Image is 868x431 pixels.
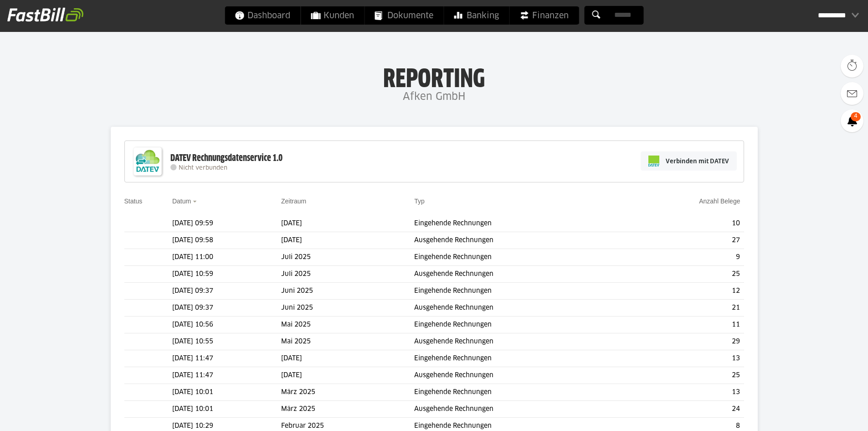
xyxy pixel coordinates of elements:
[129,143,166,180] img: DATEV-Datenservice Logo
[625,384,744,401] td: 13
[625,401,744,418] td: 24
[193,201,199,203] img: sort_desc.gif
[281,333,414,350] td: Mai 2025
[281,317,414,333] td: Mai 2025
[281,350,414,367] td: [DATE]
[172,197,191,205] a: Datum
[414,300,625,317] td: Ausgehende Rechnungen
[301,6,364,25] a: Kunden
[798,404,859,426] iframe: Öffnet ein Widget, in dem Sie weitere Informationen finden
[625,215,744,232] td: 10
[625,232,744,249] td: 27
[172,232,281,249] td: [DATE] 09:58
[172,401,281,418] td: [DATE] 10:01
[509,6,579,25] a: Finanzen
[625,300,744,317] td: 21
[281,232,414,249] td: [DATE]
[225,6,300,25] a: Dashboard
[414,384,625,401] td: Eingehende Rechnungen
[841,109,863,132] a: 4
[519,6,569,25] span: Finanzen
[625,249,744,266] td: 9
[625,266,744,283] td: 25
[414,283,625,300] td: Eingehende Rechnungen
[414,317,625,333] td: Eingehende Rechnungen
[851,112,861,121] span: 4
[281,215,414,232] td: [DATE]
[699,197,740,205] a: Anzahl Belege
[414,333,625,350] td: Ausgehende Rechnungen
[311,6,354,25] span: Kunden
[170,152,282,164] div: DATEV Rechnungsdatenservice 1.0
[444,6,509,25] a: Banking
[281,249,414,266] td: Juli 2025
[281,283,414,300] td: Juni 2025
[281,367,414,384] td: [DATE]
[172,283,281,300] td: [DATE] 09:37
[365,6,443,25] a: Dokumente
[172,215,281,232] td: [DATE] 09:59
[414,367,625,384] td: Ausgehende Rechnungen
[414,350,625,367] td: Eingehende Rechnungen
[172,300,281,317] td: [DATE] 09:37
[7,7,83,22] img: fastbill_logo_white.png
[641,151,737,171] a: Verbinden mit DATEV
[375,6,433,25] span: Dokumente
[281,384,414,401] td: März 2025
[281,197,306,205] a: Zeitraum
[625,317,744,333] td: 11
[454,6,499,25] span: Banking
[414,197,425,205] a: Typ
[172,249,281,266] td: [DATE] 11:00
[281,266,414,283] td: Juli 2025
[414,215,625,232] td: Eingehende Rechnungen
[91,64,777,88] h1: Reporting
[666,156,729,166] span: Verbinden mit DATEV
[235,6,290,25] span: Dashboard
[172,266,281,283] td: [DATE] 10:59
[414,266,625,283] td: Ausgehende Rechnungen
[625,367,744,384] td: 25
[281,401,414,418] td: März 2025
[172,367,281,384] td: [DATE] 11:47
[414,249,625,266] td: Eingehende Rechnungen
[172,317,281,333] td: [DATE] 10:56
[281,300,414,317] td: Juni 2025
[648,156,659,166] img: pi-datev-logo-farbig-24.svg
[172,350,281,367] td: [DATE] 11:47
[179,165,227,171] span: Nicht verbunden
[414,401,625,418] td: Ausgehende Rechnungen
[172,384,281,401] td: [DATE] 10:01
[414,232,625,249] td: Ausgehende Rechnungen
[625,283,744,300] td: 12
[625,350,744,367] td: 13
[124,197,143,205] a: Status
[625,333,744,350] td: 29
[172,333,281,350] td: [DATE] 10:55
